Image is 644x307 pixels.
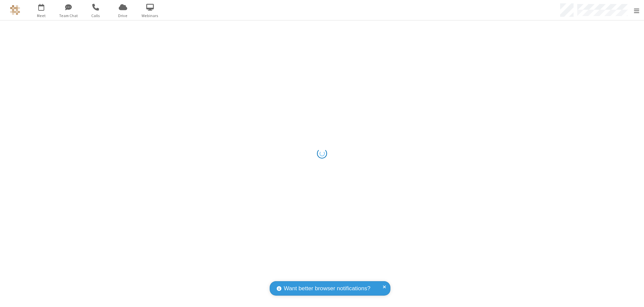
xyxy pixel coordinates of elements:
[284,284,370,293] span: Want better browser notifications?
[10,5,20,15] img: QA Selenium DO NOT DELETE OR CHANGE
[56,13,81,19] span: Team Chat
[138,13,163,19] span: Webinars
[29,13,54,19] span: Meet
[110,13,136,19] span: Drive
[83,13,108,19] span: Calls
